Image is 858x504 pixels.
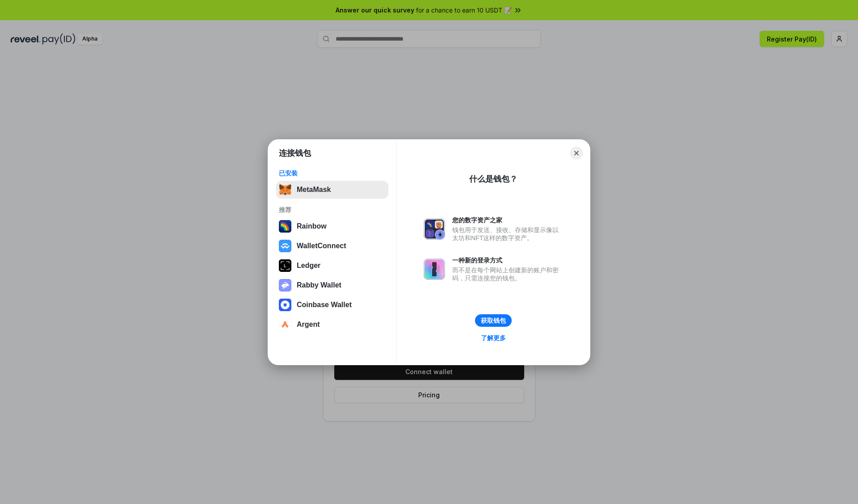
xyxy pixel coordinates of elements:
[297,281,341,289] div: Rabby Wallet
[452,266,563,282] div: 而不是在每个网站上创建新的账户和密码，只需连接您的钱包。
[297,222,327,230] div: Rainbow
[481,334,506,342] div: 了解更多
[279,259,291,272] img: svg+xml,%3Csvg%20xmlns%3D%22http%3A%2F%2Fwww.w3.org%2F2000%2Fsvg%22%20width%3D%2228%22%20height%3...
[279,318,291,331] img: svg+xml,%3Csvg%20width%3D%2228%22%20height%3D%2228%22%20viewBox%3D%220%200%2028%2028%22%20fill%3D...
[424,258,445,280] img: svg+xml,%3Csvg%20xmlns%3D%22http%3A%2F%2Fwww.w3.org%2F2000%2Fsvg%22%20fill%3D%22none%22%20viewBox...
[279,299,291,311] img: svg+xml,%3Csvg%20width%3D%2228%22%20height%3D%2228%22%20viewBox%3D%220%200%2028%2028%22%20fill%3D...
[570,147,583,159] button: Close
[276,217,388,235] button: Rainbow
[475,332,511,344] a: 了解更多
[297,186,331,194] div: MetaMask
[475,314,512,327] button: 获取钱包
[276,316,388,333] button: Argent
[452,216,563,224] div: 您的数字资产之家
[297,242,346,250] div: WalletConnect
[481,317,506,325] div: 获取钱包
[297,262,320,270] div: Ledger
[279,279,291,292] img: svg+xml,%3Csvg%20xmlns%3D%22http%3A%2F%2Fwww.w3.org%2F2000%2Fsvg%22%20fill%3D%22none%22%20viewBox...
[279,220,291,233] img: svg+xml,%3Csvg%20width%3D%22120%22%20height%3D%22120%22%20viewBox%3D%220%200%20120%20120%22%20fil...
[276,276,388,294] button: Rabby Wallet
[469,174,517,184] div: 什么是钱包？
[279,206,386,214] div: 推荐
[297,301,352,309] div: Coinbase Wallet
[276,237,388,255] button: WalletConnect
[279,183,291,196] img: svg+xml,%3Csvg%20fill%3D%22none%22%20height%3D%2233%22%20viewBox%3D%220%200%2035%2033%22%20width%...
[452,256,563,264] div: 一种新的登录方式
[279,148,311,158] h1: 连接钱包
[279,240,291,252] img: svg+xml,%3Csvg%20width%3D%2228%22%20height%3D%2228%22%20viewBox%3D%220%200%2028%2028%22%20fill%3D...
[452,226,563,242] div: 钱包用于发送、接收、存储和显示像以太坊和NFT这样的数字资产。
[276,257,388,275] button: Ledger
[279,169,386,177] div: 已安装
[297,321,320,329] div: Argent
[276,296,388,314] button: Coinbase Wallet
[276,181,388,199] button: MetaMask
[424,218,445,240] img: svg+xml,%3Csvg%20xmlns%3D%22http%3A%2F%2Fwww.w3.org%2F2000%2Fsvg%22%20fill%3D%22none%22%20viewBox...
